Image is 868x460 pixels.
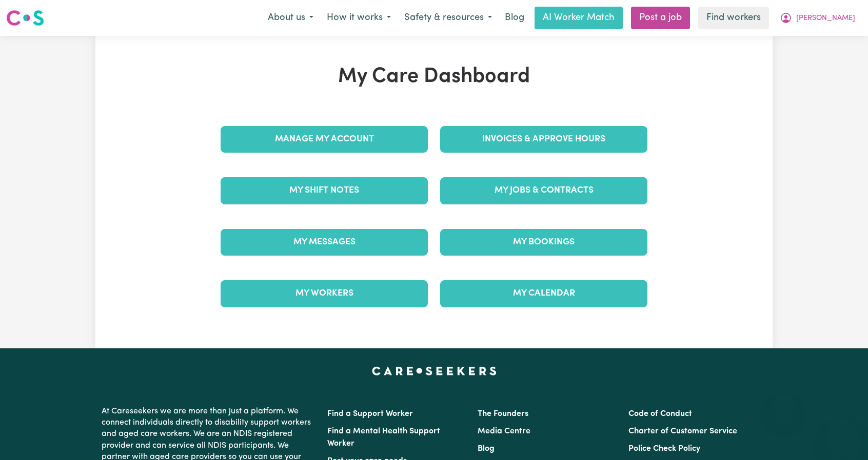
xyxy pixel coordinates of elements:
iframe: Button to launch messaging window [827,419,860,452]
a: Blog [478,445,495,453]
a: Find a Mental Health Support Worker [327,427,440,448]
a: My Messages [221,229,428,256]
img: Careseekers logo [6,9,44,27]
a: AI Worker Match [535,7,623,29]
a: Charter of Customer Service [628,427,737,435]
a: The Founders [478,410,528,418]
a: Careseekers home page [372,367,497,375]
a: Find a Support Worker [327,410,413,418]
a: Post a job [631,7,690,29]
a: My Workers [221,280,428,307]
a: Invoices & Approve Hours [440,126,647,153]
button: My Account [773,7,862,29]
a: My Bookings [440,229,647,256]
a: Police Check Policy [628,445,700,453]
span: [PERSON_NAME] [796,13,855,24]
button: Safety & resources [398,7,499,29]
a: Media Centre [478,427,530,435]
a: Code of Conduct [628,410,692,418]
a: My Calendar [440,280,647,307]
iframe: Close message [774,394,794,415]
h1: My Care Dashboard [214,65,654,89]
a: My Shift Notes [221,177,428,204]
a: My Jobs & Contracts [440,177,647,204]
a: Manage My Account [221,126,428,153]
a: Find workers [698,7,769,29]
button: About us [261,7,320,29]
button: How it works [320,7,398,29]
a: Careseekers logo [6,6,44,30]
a: Blog [499,7,530,29]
